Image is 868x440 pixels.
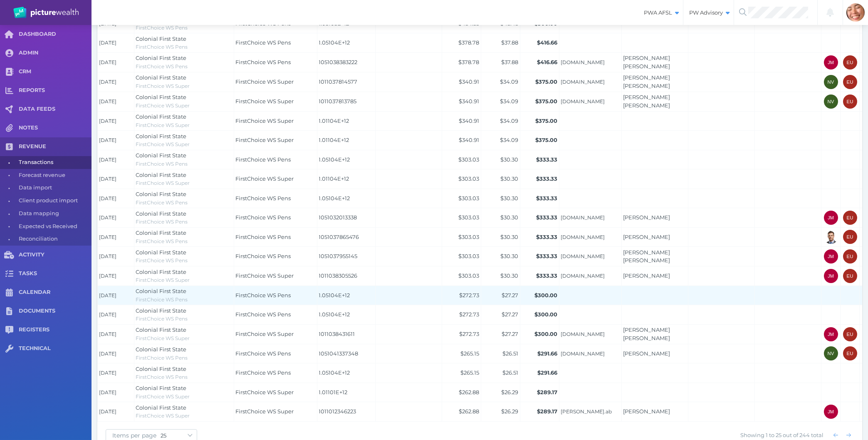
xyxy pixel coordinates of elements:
[538,369,558,376] span: $291.66
[561,214,620,221] span: [DOMAIN_NAME]
[317,111,376,131] td: 1.01104E+12
[623,234,670,240] a: [PERSON_NAME]
[828,351,834,356] span: NV
[535,331,558,337] span: $300.00
[136,355,188,361] span: FirstChoice WS Pens
[236,389,294,395] span: FirstChoice WS Super
[98,52,134,72] td: [DATE]
[843,230,857,244] div: External user
[828,254,834,259] span: JM
[561,331,620,338] span: [DOMAIN_NAME]
[236,137,294,143] span: FirstChoice WS Super
[535,292,558,298] span: $300.00
[561,408,620,415] span: [PERSON_NAME].ab
[317,52,376,72] td: 1051038383222
[459,117,480,124] span: $340.91
[319,233,374,241] span: 1051037865476
[459,408,480,415] span: $262.88
[317,208,376,228] td: 1051032013338
[824,269,838,283] div: Jonathon Martino
[559,52,622,72] td: TrevorMarano.cm
[136,374,188,380] span: FirstChoice WS Pens
[535,311,558,318] span: $300.00
[236,214,291,221] span: FirstChoice WS Pens
[136,404,187,411] span: Colonial First State
[136,288,187,294] span: Colonial First State
[319,311,374,319] span: 1.05104E+12
[136,238,188,244] span: FirstChoice WS Pens
[317,247,376,266] td: 1051037955145
[319,350,374,358] span: 1051041337348
[319,272,374,280] span: 1011038305526
[843,211,857,225] div: External user
[500,78,519,85] span: $34.09
[319,194,374,203] span: 1.05104E+12
[106,432,161,439] span: Items per page
[19,31,91,38] span: DASHBOARD
[501,20,519,27] span: $45.45
[236,78,294,85] span: FirstChoice WS Super
[19,194,89,207] span: Client product import
[98,189,134,208] td: [DATE]
[98,266,134,286] td: [DATE]
[236,369,291,376] span: FirstChoice WS Pens
[537,195,558,201] span: $333.33
[98,33,134,53] td: [DATE]
[459,175,480,182] span: $303.03
[19,220,89,233] span: Expected vs Received
[136,122,190,128] span: FirstChoice WS Super
[317,305,376,325] td: 1.05104E+12
[828,273,834,278] span: JM
[501,234,519,240] span: $30.30
[623,249,670,264] a: [PERSON_NAME] [PERSON_NAME]
[98,72,134,92] td: [DATE]
[623,326,670,341] a: [PERSON_NAME] [PERSON_NAME]
[317,72,376,92] td: 1011037814577
[824,94,838,109] div: Nancy Vos
[828,332,834,337] span: JM
[319,58,374,67] span: 1051038383222
[623,408,670,415] a: [PERSON_NAME]
[537,39,558,46] span: $416.66
[19,124,91,132] span: NOTES
[19,68,91,75] span: CRM
[623,350,670,357] a: [PERSON_NAME]
[459,39,480,46] span: $378.78
[136,199,188,206] span: FirstChoice WS Pens
[236,331,294,337] span: FirstChoice WS Super
[98,383,134,402] td: [DATE]
[847,351,853,356] span: EU
[459,214,480,221] span: $303.03
[98,92,134,111] td: [DATE]
[98,363,134,383] td: [DATE]
[136,249,187,256] span: Colonial First State
[317,169,376,189] td: 1.01104E+12
[623,55,670,70] a: [PERSON_NAME] [PERSON_NAME]
[236,98,294,104] span: FirstChoice WS Super
[98,324,134,344] td: [DATE]
[236,253,291,259] span: FirstChoice WS Pens
[847,234,853,239] span: EU
[561,351,620,357] span: [DOMAIN_NAME]
[846,3,865,22] img: Sabrina Mena
[559,266,622,286] td: TrevorMarano.cm
[136,335,190,341] span: FirstChoice WS Super
[638,9,683,16] span: PWA AFSL
[236,234,291,240] span: FirstChoice WS Pens
[319,330,374,338] span: 1011038431611
[460,311,480,318] span: $272.73
[502,389,519,395] span: $26.29
[317,227,376,247] td: 1051037865476
[503,369,519,376] span: $26.51
[236,59,291,65] span: FirstChoice WS Pens
[537,272,558,279] span: $333.33
[319,291,374,300] span: 1.05104E+12
[502,331,519,337] span: $27.27
[847,273,853,278] span: EU
[19,156,89,169] span: Transactions
[500,137,519,143] span: $34.09
[537,389,558,395] span: $289.17
[683,9,734,16] span: PW Advisory
[317,150,376,169] td: 1.05104E+12
[559,72,622,92] td: JohnDoonan.cm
